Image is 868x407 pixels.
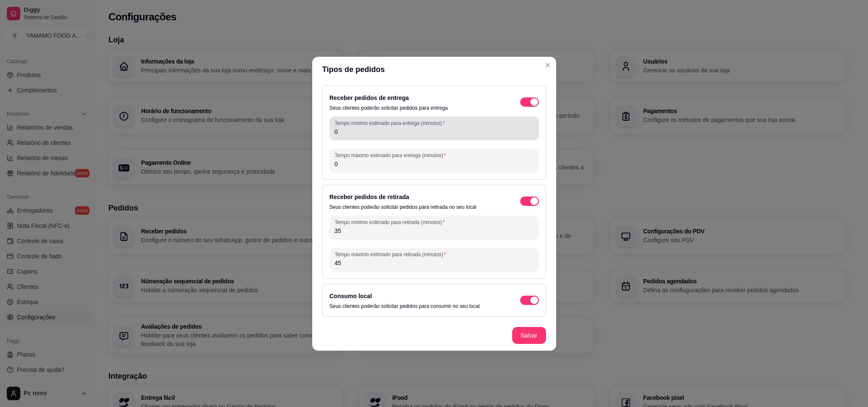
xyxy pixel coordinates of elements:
[335,251,449,258] label: Tempo máximo estimado para retirada (minutos)
[335,152,449,159] label: Tempo máximo estimado para entrega (minutos)
[330,194,409,200] label: Receber pedidos de retirada
[330,293,372,299] label: Consumo local
[335,127,534,136] input: Tempo mínimo estimado para entrega (minutos)
[330,105,448,111] p: Seus clientes poderão solicitar pedidos para entrega
[335,119,447,127] label: Tempo mínimo estimado para entrega (minutos)
[335,160,534,168] input: Tempo máximo estimado para entrega (minutos)
[335,227,534,235] input: Tempo mínimo estimado para retirada (minutos)
[312,57,556,82] header: Tipos de pedidos
[330,94,409,101] label: Receber pedidos de entrega
[541,58,555,72] button: Close
[330,204,477,210] p: Seus clientes poderão solicitar pedidos para retirada no seu local
[330,303,480,310] p: Seus clientes poderão solicitar pedidos para consumir no seu local
[335,219,447,226] label: Tempo mínimo estimado para retirada (minutos)
[512,327,546,344] button: Salvar
[335,259,534,267] input: Tempo máximo estimado para retirada (minutos)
